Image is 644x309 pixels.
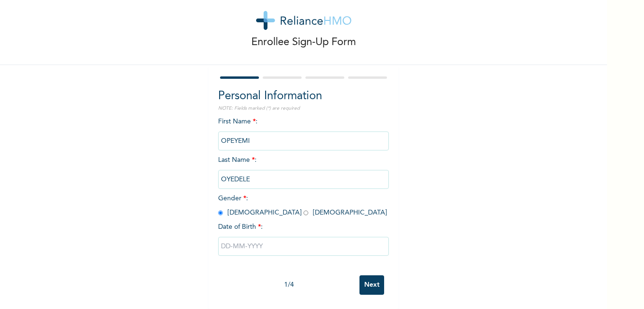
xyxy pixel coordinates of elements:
[218,237,389,256] input: DD-MM-YYYY
[218,280,359,290] div: 1 / 4
[218,131,389,150] input: Enter your first name
[218,105,389,112] p: NOTE: Fields marked (*) are required
[251,35,356,50] p: Enrollee Sign-Up Form
[256,11,351,30] img: logo
[218,170,389,189] input: Enter your last name
[218,195,387,216] span: Gender : [DEMOGRAPHIC_DATA] [DEMOGRAPHIC_DATA]
[218,157,389,183] span: Last Name :
[359,275,384,295] input: Next
[218,88,389,105] h2: Personal Information
[218,222,263,232] span: Date of Birth :
[218,118,389,144] span: First Name :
